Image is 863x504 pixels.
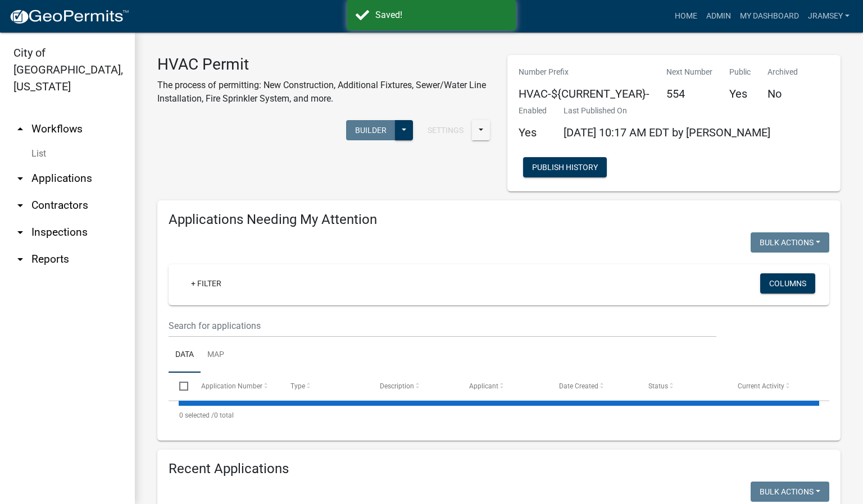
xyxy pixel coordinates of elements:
[559,382,598,390] span: Date Created
[458,373,548,400] datatable-header-cell: Applicant
[523,164,607,173] wm-modal-confirm: Workflow Publish History
[548,373,637,400] datatable-header-cell: Date Created
[182,273,230,294] a: + Filter
[735,6,803,27] a: My Dashboard
[519,87,649,100] h5: HVAC-${CURRENT_YEAR}-
[169,401,829,429] div: 0 total
[169,212,829,228] h4: Applications Needing My Attention
[13,226,27,239] i: arrow_drop_down
[760,273,815,294] button: Columns
[169,314,716,337] input: Search for applications
[469,382,498,390] span: Applicant
[157,55,490,74] h3: HVAC Permit
[666,87,712,100] h5: 554
[169,373,190,400] datatable-header-cell: Select
[751,482,829,502] button: Bulk Actions
[169,461,829,477] h4: Recent Applications
[157,79,490,106] p: The process of permitting: New Construction, Additional Fixtures, Sewer/Water Line Installation, ...
[346,120,396,140] button: Builder
[738,382,784,390] span: Current Activity
[13,253,27,266] i: arrow_drop_down
[564,126,770,139] span: [DATE] 10:17 AM EDT by [PERSON_NAME]
[564,105,770,117] p: Last Published On
[670,6,702,27] a: Home
[201,337,231,373] a: Map
[666,66,712,78] p: Next Number
[280,373,369,400] datatable-header-cell: Type
[751,232,829,253] button: Bulk Actions
[702,6,735,27] a: Admin
[638,373,727,400] datatable-header-cell: Status
[190,373,279,400] datatable-header-cell: Application Number
[380,382,414,390] span: Description
[13,122,27,136] i: arrow_drop_up
[375,8,507,22] div: Saved!
[201,382,262,390] span: Application Number
[648,382,668,390] span: Status
[369,373,458,400] datatable-header-cell: Description
[290,382,305,390] span: Type
[519,126,547,139] h5: Yes
[13,172,27,185] i: arrow_drop_down
[13,199,27,212] i: arrow_drop_down
[729,87,751,100] h5: Yes
[767,87,798,100] h5: No
[727,373,816,400] datatable-header-cell: Current Activity
[179,411,214,419] span: 0 selected /
[519,66,649,78] p: Number Prefix
[803,6,854,27] a: jramsey
[419,120,473,140] button: Settings
[169,337,201,373] a: Data
[767,66,798,78] p: Archived
[729,66,751,78] p: Public
[519,105,547,117] p: Enabled
[523,157,607,177] button: Publish History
